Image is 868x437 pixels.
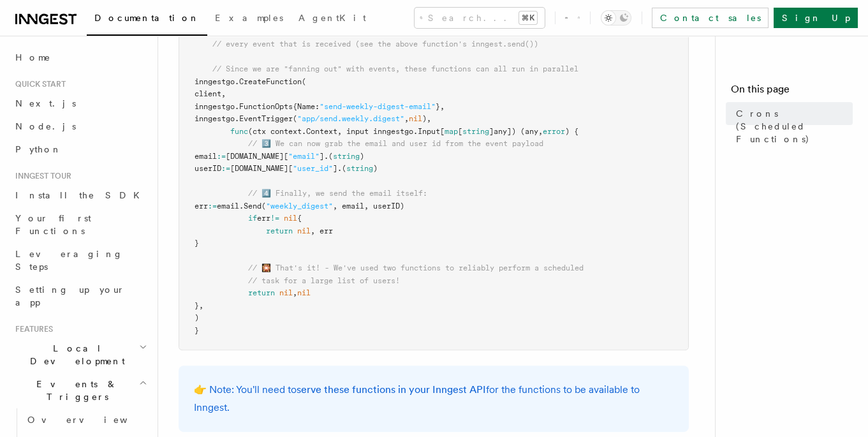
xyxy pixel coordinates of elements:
span: } [195,326,199,335]
span: Features [10,324,53,334]
span: // 3️⃣ We can now grab the email and user id from the event payload [248,139,543,148]
span: ), [422,114,431,123]
span: inngestgo.FunctionOpts{Name: [195,102,320,111]
span: }, [195,301,203,310]
span: Overview [27,415,159,425]
a: Install the SDK [10,184,150,207]
span: Send [244,202,261,211]
button: Local Development [10,337,150,373]
span: Next.js [15,98,76,108]
span: error [543,127,565,136]
span: Documentation [94,13,200,23]
span: return [266,226,293,235]
span: nil [279,288,293,297]
span: Python [15,144,62,154]
a: serve these functions in your Inngest API [297,383,486,396]
a: Next.js [10,92,150,115]
span: func [230,127,248,136]
span: map [445,127,458,136]
a: Contact sales [652,8,769,28]
span: ) [373,164,378,173]
span: , err [311,226,333,235]
span: if [248,214,257,223]
span: , [293,288,297,297]
span: string [462,127,489,136]
span: ) [360,152,364,161]
span: Your first Functions [15,213,91,236]
a: Documentation [87,4,207,36]
p: 👉 Note: You'll need to for the functions to be available to Inngest. [194,381,673,417]
span: userID [195,164,221,173]
span: [DOMAIN_NAME][ [226,152,288,161]
span: return [248,288,275,297]
a: Python [10,138,150,161]
span: "send-weekly-digest-email" [320,102,436,111]
span: != [270,214,279,223]
span: // every event that is received (see the above function's inngest.send()) [212,40,538,48]
span: CreateFunction [239,77,302,86]
span: "user_id" [293,164,333,173]
span: inngestgo. [195,114,239,123]
span: , [404,114,409,123]
span: ( [261,202,266,211]
span: nil [297,226,311,235]
a: Leveraging Steps [10,242,150,278]
span: EventTrigger [239,114,293,123]
span: ) [195,313,199,322]
span: (ctx context.Context, input inngestgo.Input[ [248,127,445,136]
span: ]any]) (any, [489,127,543,136]
span: [ [458,127,462,136]
span: := [208,202,217,211]
span: } [195,239,199,248]
button: Search...⌘K [415,8,545,28]
a: Setting up your app [10,278,150,314]
span: Inngest tour [10,171,71,181]
span: := [217,152,226,161]
span: // 4️⃣ Finally, we send the email itself: [248,189,427,198]
a: Your first Functions [10,207,150,242]
span: "email" [288,152,320,161]
span: string [333,152,360,161]
span: ( [293,114,297,123]
span: // task for a large list of users! [248,276,400,285]
span: ].( [333,164,346,173]
span: Examples [215,13,283,23]
span: // Since we are "fanning out" with events, these functions can all run in parallel [212,64,578,73]
span: Install the SDK [15,190,147,200]
span: email. [217,202,244,211]
span: Home [15,51,51,64]
a: Examples [207,4,291,34]
span: "app/send.weekly.digest" [297,114,404,123]
span: err [257,214,270,223]
span: // 🎇 That's it! - We've used two functions to reliably perform a scheduled [248,263,584,272]
span: [DOMAIN_NAME][ [230,164,293,173]
button: Toggle dark mode [601,10,631,26]
span: "weekly_digest" [266,202,333,211]
span: string [346,164,373,173]
span: nil [409,114,422,123]
h4: On this page [731,82,853,102]
span: Node.js [15,121,76,131]
span: , email, userID) [333,202,404,211]
span: err [195,202,208,211]
span: }, [436,102,445,111]
span: Crons (Scheduled Functions) [736,107,853,145]
a: AgentKit [291,4,374,34]
span: AgentKit [298,13,366,23]
button: Events & Triggers [10,373,150,408]
span: nil [297,288,311,297]
kbd: ⌘K [519,11,537,24]
span: Leveraging Steps [15,249,123,272]
span: { [297,214,302,223]
span: := [221,164,230,173]
span: Quick start [10,79,66,89]
span: Local Development [10,342,139,367]
span: client, [195,89,226,98]
span: nil [284,214,297,223]
a: Overview [22,408,150,431]
span: email [195,152,217,161]
span: inngestgo. [195,77,239,86]
span: ) { [565,127,578,136]
span: ].( [320,152,333,161]
span: Setting up your app [15,285,125,307]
